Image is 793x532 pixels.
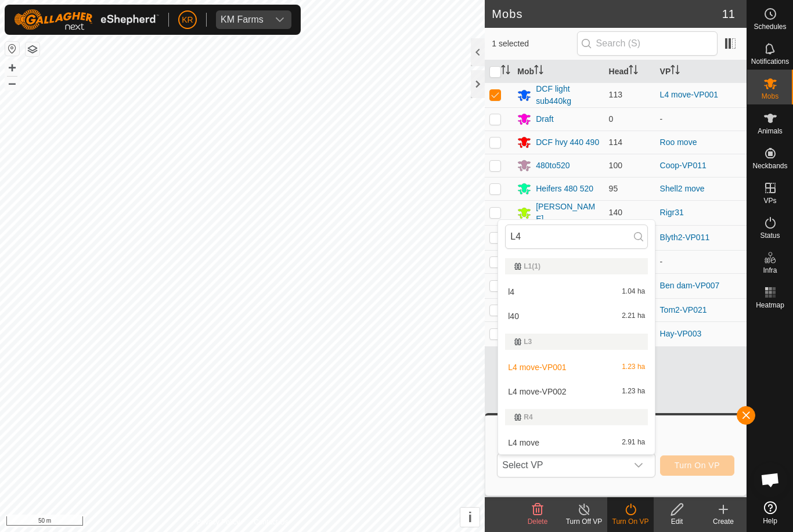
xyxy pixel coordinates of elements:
[536,136,599,149] div: DCF hvy 440 490
[514,263,639,270] div: L1(1)
[660,281,720,290] a: Ben dam-VP007
[468,509,472,525] span: i
[760,232,780,239] span: Status
[655,60,747,83] th: VP
[763,267,777,274] span: Infra
[660,329,702,338] a: Hay-VP003
[700,516,747,527] div: Create
[675,461,720,470] span: Turn On VP
[513,60,604,83] th: Mob
[501,67,510,76] p-sorticon: Activate to sort
[514,414,639,421] div: R4
[26,42,39,56] button: Map Layers
[460,508,480,527] button: i
[536,160,569,172] div: 480to520
[747,497,793,529] a: Help
[753,462,788,497] div: Open chat
[655,250,747,273] td: -
[660,305,707,314] a: Tom2-VP021
[756,302,784,309] span: Heatmap
[622,312,645,320] span: 2.21 ha
[609,114,614,124] span: 0
[561,516,607,527] div: Turn Off VP
[609,90,622,99] span: 113
[758,128,783,135] span: Animals
[498,454,626,477] span: Select VP
[627,454,650,477] div: dropdown trigger
[671,67,680,76] p-sorticon: Activate to sort
[751,58,789,65] span: Notifications
[763,197,776,204] span: VPs
[609,184,618,193] span: 95
[609,137,622,147] span: 114
[508,439,539,447] span: L4 move
[654,516,700,527] div: Edit
[763,517,777,524] span: Help
[622,388,645,396] span: 1.23 ha
[536,183,593,195] div: Heifers 480 520
[498,305,655,328] li: l40
[254,517,288,527] a: Contact Us
[528,517,548,526] span: Delete
[508,312,519,320] span: l40
[5,61,19,75] button: +
[498,431,655,454] li: L4 move
[660,184,705,193] a: Shell2 move
[14,9,159,30] img: Gallagher Logo
[629,67,638,76] p-sorticon: Activate to sort
[498,356,655,379] li: L4 move-VP001
[754,23,786,30] span: Schedules
[182,14,193,26] span: KR
[498,254,655,454] ul: Option List
[498,380,655,403] li: L4 move-VP002
[5,42,19,56] button: Reset Map
[577,31,718,56] input: Search (S)
[660,137,697,147] a: Roo move
[536,83,599,107] div: DCF light sub440kg
[268,10,291,29] div: dropdown trigger
[752,162,787,169] span: Neckbands
[536,201,599,225] div: [PERSON_NAME]
[5,76,19,90] button: –
[660,233,710,242] a: Blyth2-VP011
[722,5,735,23] span: 11
[655,107,747,131] td: -
[660,455,734,476] button: Turn On VP
[492,7,722,21] h2: Mobs
[762,93,778,100] span: Mobs
[660,161,707,170] a: Coop-VP011
[508,388,566,396] span: L4 move-VP002
[216,10,268,29] span: KM Farms
[609,161,622,170] span: 100
[604,60,655,83] th: Head
[536,113,553,125] div: Draft
[221,15,264,24] div: KM Farms
[505,225,648,249] input: Search
[660,208,684,217] a: Rigr31
[514,338,639,345] div: L3
[508,363,566,371] span: L4 move-VP001
[622,439,645,447] span: 2.91 ha
[508,288,514,296] span: l4
[607,516,654,527] div: Turn On VP
[534,67,543,76] p-sorticon: Activate to sort
[622,288,645,296] span: 1.04 ha
[492,38,576,50] span: 1 selected
[609,208,622,217] span: 140
[197,517,240,527] a: Privacy Policy
[622,363,645,371] span: 1.23 ha
[660,90,718,99] a: L4 move-VP001
[498,280,655,303] li: l4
